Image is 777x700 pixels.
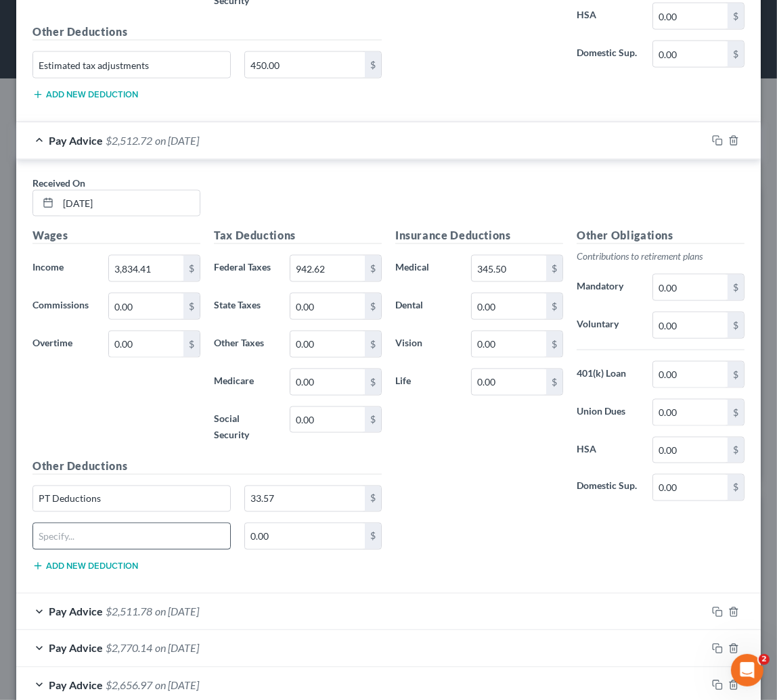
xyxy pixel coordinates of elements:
span: 2 [759,654,770,665]
div: $ [546,369,562,395]
label: State Taxes [207,293,283,320]
label: Dental [388,293,464,320]
span: on [DATE] [155,605,199,618]
label: Commissions [26,293,102,320]
input: 0.00 [653,400,728,425]
div: $ [546,331,562,357]
input: Specify... [33,52,230,78]
div: $ [365,52,381,78]
span: Pay Advice [49,642,103,655]
input: 0.00 [290,369,365,395]
label: 401(k) Loan [570,361,646,388]
input: 0.00 [472,256,546,281]
h5: Other Obligations [577,227,745,244]
h5: Insurance Deductions [395,227,563,244]
label: Federal Taxes [207,255,283,282]
label: Other Taxes [207,331,283,358]
input: 0.00 [472,331,546,357]
input: 0.00 [109,331,183,357]
div: $ [183,294,200,319]
div: $ [728,41,744,67]
span: on [DATE] [155,642,199,655]
input: 0.00 [653,475,728,500]
div: $ [365,407,381,433]
h5: Wages [32,227,200,244]
input: 0.00 [653,275,728,300]
p: Contributions to retirement plans [577,250,745,263]
div: $ [365,294,381,319]
h5: Other Deductions [32,458,382,475]
label: Medical [388,255,464,282]
span: Pay Advice [49,679,103,692]
input: 0.00 [653,438,728,463]
span: Income [32,261,64,273]
div: $ [728,475,744,500]
div: $ [728,400,744,425]
span: $2,770.14 [106,642,152,655]
input: Specify... [33,486,230,512]
input: 0.00 [472,294,546,319]
div: $ [365,369,381,395]
label: Voluntary [570,312,646,339]
div: $ [183,256,200,281]
h5: Tax Deductions [214,227,382,244]
input: 0.00 [290,256,365,281]
div: $ [728,312,744,338]
div: $ [728,438,744,463]
span: $2,511.78 [106,605,152,618]
button: Add new deduction [32,89,138,100]
label: Overtime [26,331,102,358]
input: 0.00 [653,362,728,388]
input: 0.00 [245,523,365,549]
span: on [DATE] [155,134,199,147]
div: $ [365,486,381,512]
iframe: Intercom live chat [731,654,763,686]
input: 0.00 [290,331,365,357]
label: Vision [388,331,464,358]
input: 0.00 [109,294,183,319]
label: Union Dues [570,399,646,426]
button: Add new deduction [32,561,138,571]
div: $ [546,294,562,319]
label: Medicare [207,369,283,396]
div: $ [365,523,381,549]
span: on [DATE] [155,679,199,692]
input: MM/DD/YYYY [58,191,200,216]
input: 0.00 [290,294,365,319]
label: Mandatory [570,274,646,301]
span: $2,512.72 [106,134,152,147]
label: HSA [570,3,646,30]
label: Domestic Sup. [570,474,646,501]
input: 0.00 [653,312,728,338]
div: $ [546,256,562,281]
div: $ [183,331,200,357]
div: $ [365,331,381,357]
span: Pay Advice [49,605,103,618]
span: $2,656.97 [106,679,152,692]
input: Specify... [33,523,230,549]
input: 0.00 [653,41,728,67]
div: $ [365,256,381,281]
label: HSA [570,437,646,464]
label: Life [388,369,464,396]
input: 0.00 [245,486,365,512]
input: 0.00 [472,369,546,395]
span: Pay Advice [49,134,103,147]
input: 0.00 [245,52,365,78]
input: 0.00 [109,256,183,281]
div: $ [728,275,744,300]
label: Social Security [207,406,283,447]
h5: Other Deductions [32,24,382,41]
label: Domestic Sup. [570,41,646,68]
span: Received On [32,177,85,189]
input: 0.00 [653,3,728,29]
div: $ [728,3,744,29]
input: 0.00 [290,407,365,433]
div: $ [728,362,744,388]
